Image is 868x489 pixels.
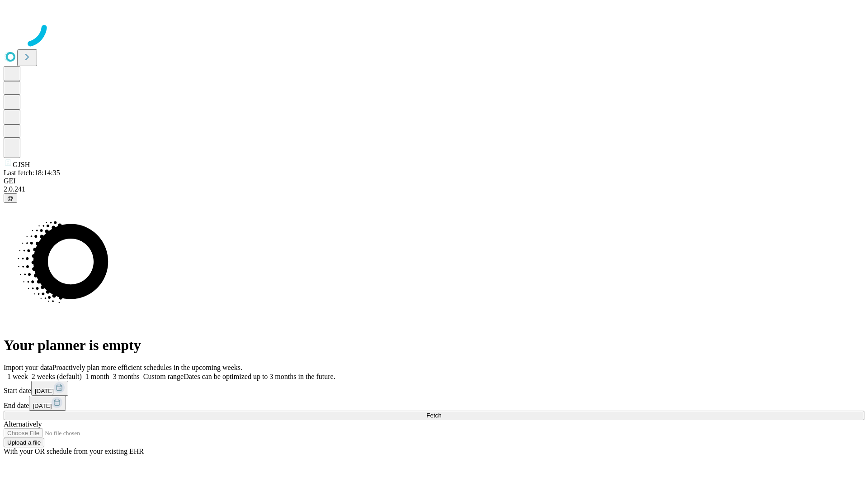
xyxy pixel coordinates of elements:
[4,364,52,371] span: Import your data
[4,185,864,193] div: 2.0.241
[4,396,864,411] div: End date
[32,373,82,380] span: 2 weeks (default)
[35,388,54,394] span: [DATE]
[52,364,242,371] span: Proactively plan more efficient schedules in the upcoming weeks.
[113,373,140,380] span: 3 months
[13,161,30,168] span: GJSH
[4,447,144,455] span: With your OR schedule from your existing EHR
[4,438,44,447] button: Upload a file
[4,420,42,428] span: Alternatively
[4,337,864,354] h1: Your planner is empty
[33,403,52,409] span: [DATE]
[4,381,864,396] div: Start date
[4,411,864,420] button: Fetch
[31,381,68,396] button: [DATE]
[426,412,441,419] span: Fetch
[4,177,864,185] div: GEI
[4,193,17,203] button: @
[85,373,109,380] span: 1 month
[4,169,60,177] span: Last fetch: 18:14:35
[184,373,335,380] span: Dates can be optimized up to 3 months in the future.
[29,396,66,411] button: [DATE]
[7,373,28,380] span: 1 week
[143,373,184,380] span: Custom range
[7,195,14,201] span: @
